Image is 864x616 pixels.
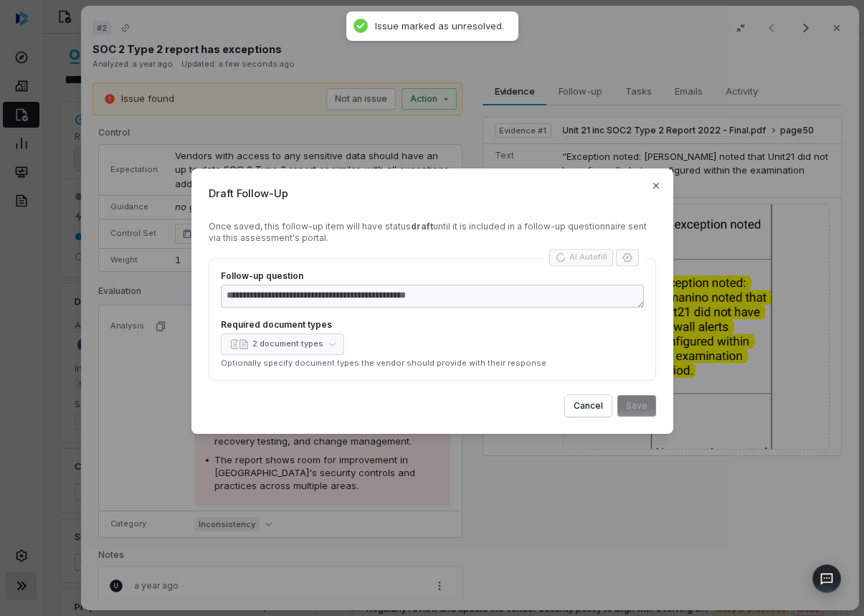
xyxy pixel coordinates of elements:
strong: draft [411,221,433,232]
button: Cancel [565,395,612,417]
label: Required document types [221,319,644,331]
label: Follow-up question [221,270,644,282]
div: Once saved, this follow-up item will have status until it is included in a follow-up questionnair... [209,221,656,244]
p: Optionally specify document types the vendor should provide with their response [221,358,644,369]
span: Draft Follow-Up [209,186,656,201]
div: Issue marked as unresolved. [375,20,504,32]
